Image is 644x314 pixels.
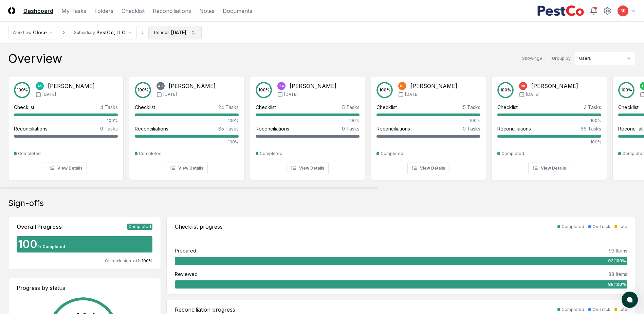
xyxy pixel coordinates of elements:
[48,82,95,90] div: [PERSON_NAME]
[497,139,601,145] div: 100%
[129,71,244,180] a: 100%AG[PERSON_NAME][DATE]Checklist24 Tasks100%Reconciliations85 Tasks100%CompletedView Details
[153,7,191,15] a: Reconciliations
[290,82,336,90] div: [PERSON_NAME]
[223,7,252,15] a: Documents
[37,84,42,89] span: AS
[14,125,48,132] div: Reconciliations
[617,5,629,17] button: RK
[463,125,480,132] div: 0 Tasks
[608,281,626,287] span: 88 | 100 %
[381,151,403,157] div: Completed
[562,224,584,230] div: Completed
[537,5,584,16] img: PestCo logo
[8,198,636,209] div: Sign-offs
[371,71,486,180] a: 100%RV[PERSON_NAME][DATE]Checklist5 Tasks100%Reconciliations0 TasksCompletedView Details
[250,71,365,180] a: 100%DA[PERSON_NAME][DATE]Checklist5 Tasks100%Reconciliations0 TasksCompletedView Details
[260,151,282,157] div: Completed
[42,91,56,98] span: [DATE]
[100,104,118,111] div: 4 Tasks
[279,84,284,89] span: DA
[17,223,62,231] div: Overall Progress
[8,71,124,180] a: 100%AS[PERSON_NAME][DATE]Checklist4 Tasks100%Reconciliations0 TasksCompletedView Details
[342,125,360,132] div: 0 Tasks
[562,307,584,313] div: Completed
[218,125,239,132] div: 85 Tasks
[8,52,62,65] div: Overview
[61,7,86,15] a: My Tasks
[14,104,34,111] div: Checklist
[497,104,518,111] div: Checklist
[8,7,15,14] img: Logo
[17,239,37,250] div: 100
[376,125,410,132] div: Reconciliations
[166,217,636,294] a: Checklist progressCompletedOn TrackLatePrepared93 Items93|100%Reviewed88 Items88|100%
[410,82,457,90] div: [PERSON_NAME]
[531,82,578,90] div: [PERSON_NAME]
[105,258,142,263] span: On track sign-offs
[609,247,627,254] div: 93 Items
[592,307,610,313] div: On Track
[608,258,626,264] span: 93 | 100 %
[74,30,95,36] div: Subsidiary
[256,125,289,132] div: Reconciliations
[14,118,118,124] div: 100%
[175,223,223,231] div: Checklist progress
[521,84,526,89] span: RK
[581,125,601,132] div: 66 Tasks
[148,26,202,39] button: Periods[DATE]
[122,7,145,15] a: Checklist
[584,104,601,111] div: 3 Tasks
[169,82,216,90] div: [PERSON_NAME]
[142,258,152,263] span: 100 %
[463,104,480,111] div: 5 Tasks
[175,271,198,278] div: Reviewed
[135,139,239,145] div: 100%
[287,162,329,174] button: View Details
[17,284,152,292] div: Progress by status
[256,104,276,111] div: Checklist
[175,247,196,254] div: Prepared
[256,118,360,124] div: 100%
[18,151,41,157] div: Completed
[342,104,360,111] div: 5 Tasks
[158,84,163,89] span: AG
[497,125,531,132] div: Reconciliations
[619,307,627,313] div: Late
[218,104,239,111] div: 24 Tasks
[284,91,298,98] span: [DATE]
[139,151,162,157] div: Completed
[8,26,202,39] nav: breadcrumb
[522,55,542,62] div: Showing 9
[45,162,87,174] button: View Details
[608,271,627,278] div: 88 Items
[37,244,65,250] div: % Completed
[135,125,168,132] div: Reconciliations
[497,118,601,124] div: 100%
[528,162,570,174] button: View Details
[100,125,118,132] div: 0 Tasks
[127,224,152,230] div: Completed
[135,118,239,124] div: 100%
[526,91,539,98] span: [DATE]
[619,224,627,230] div: Late
[407,162,449,174] button: View Details
[400,84,405,89] span: RV
[94,7,113,15] a: Folders
[154,30,170,36] div: Periods
[376,104,397,111] div: Checklist
[622,292,638,308] button: atlas-launcher
[175,306,235,314] div: Reconciliation progress
[501,151,524,157] div: Completed
[492,71,607,180] a: 100%RK[PERSON_NAME][DATE]Checklist3 Tasks100%Reconciliations66 Tasks100%CompletedView Details
[166,162,208,174] button: View Details
[13,30,32,36] div: Workflow
[621,8,625,13] span: RK
[135,104,155,111] div: Checklist
[552,56,571,60] label: Group by
[618,104,639,111] div: Checklist
[405,91,419,98] span: [DATE]
[23,7,53,15] a: Dashboard
[592,224,610,230] div: On Track
[546,55,548,62] div: |
[163,91,177,98] span: [DATE]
